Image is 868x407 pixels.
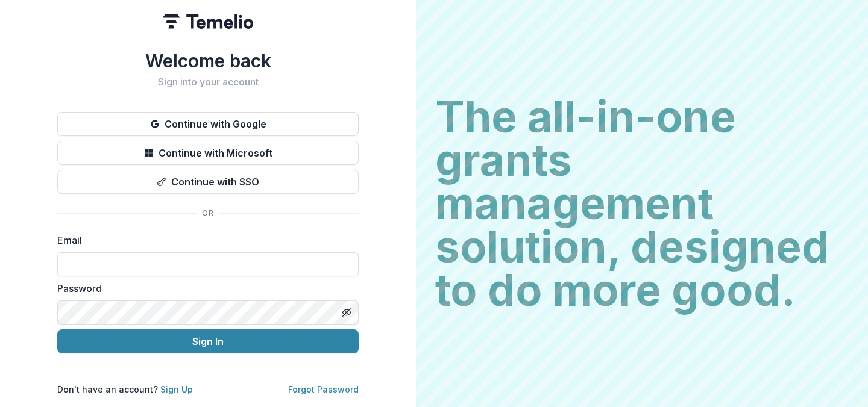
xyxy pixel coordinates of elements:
[163,14,253,29] img: Temelio
[57,383,193,396] p: Don't have an account?
[57,233,351,247] label: Email
[57,329,359,353] button: Sign In
[288,384,359,394] a: Forgot Password
[57,141,359,165] button: Continue with Microsoft
[57,281,351,296] label: Password
[337,303,356,322] button: Toggle password visibility
[57,170,359,194] button: Continue with SSO
[57,76,359,88] h2: Sign into your account
[57,50,359,72] h1: Welcome back
[160,384,193,394] a: Sign Up
[57,112,359,136] button: Continue with Google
